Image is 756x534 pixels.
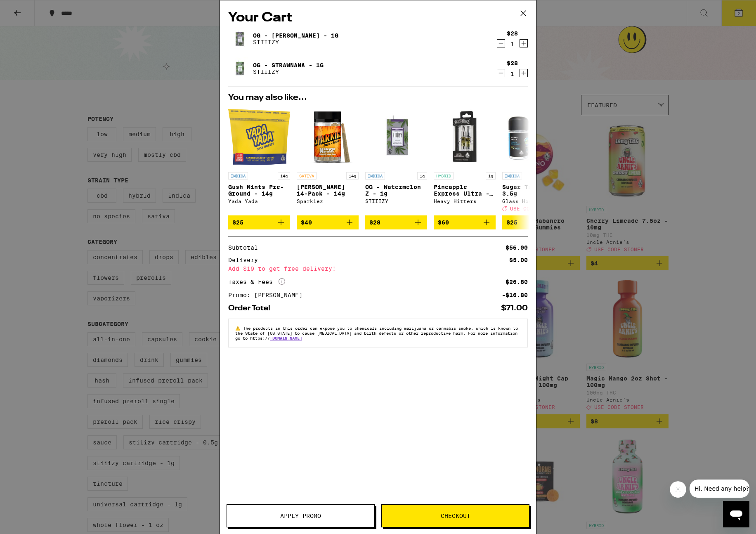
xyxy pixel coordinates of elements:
h2: Your Cart [228,9,528,27]
span: $25 [232,219,243,226]
div: Yada Yada [228,198,290,204]
img: Glass House - Sugar Tarts - 3.5g [502,106,564,168]
a: Open page for Jack 14-Pack - 14g from Sparkiez [297,106,359,215]
p: 14g [278,172,290,180]
p: 14g [346,172,359,180]
div: Taxes & Fees [228,278,285,286]
iframe: Button to launch messaging window [723,501,749,527]
p: 1g [417,172,427,180]
img: STIIIZY - OG - Watermelon Z - 1g [365,106,427,168]
button: Add to bag [297,215,359,229]
div: Heavy Hitters [434,198,496,204]
p: HYBRID [434,172,454,180]
p: STIIIZY [253,39,338,45]
button: Add to bag [365,215,427,229]
div: Add $19 to get free delivery! [228,266,528,272]
button: Add to bag [434,215,496,229]
span: $28 [369,219,380,226]
span: $60 [438,219,449,226]
div: $71.00 [501,305,528,312]
div: $56.00 [506,245,528,250]
button: Increment [520,69,528,77]
a: OG - [PERSON_NAME] - 1g [253,32,338,39]
img: OG - King Louis XIII - 1g [228,27,251,50]
p: STIIIZY [253,69,324,75]
p: INDICA [365,172,385,180]
span: Checkout [441,513,470,519]
div: $26.80 [506,279,528,285]
p: SATIVA [297,172,317,180]
p: Sugar Tarts - 3.5g [502,184,564,197]
a: Open page for Gush Mints Pre-Ground - 14g from Yada Yada [228,106,290,215]
img: OG - Strawnana - 1g [228,57,251,80]
iframe: Close message [670,481,686,498]
p: Gush Mints Pre-Ground - 14g [228,184,290,197]
img: Yada Yada - Gush Mints Pre-Ground - 14g [228,106,290,168]
div: Promo: [PERSON_NAME] [228,292,308,298]
span: USE CODE STONER [510,206,560,211]
a: Open page for Pineapple Express Ultra - 1g from Heavy Hitters [434,106,496,215]
h2: You may also like... [228,94,528,102]
span: ⚠️ [235,326,243,331]
button: Decrement [497,69,505,77]
p: 1g [486,172,496,180]
img: Heavy Hitters - Pineapple Express Ultra - 1g [434,106,496,168]
div: Glass House [502,198,564,204]
div: $28 [507,30,518,37]
img: Sparkiez - Jack 14-Pack - 14g [297,106,359,168]
span: Apply Promo [280,513,321,519]
a: OG - Strawnana - 1g [253,62,324,69]
button: Add to bag [228,215,290,229]
p: Pineapple Express Ultra - 1g [434,184,496,197]
button: Add to bag [502,215,564,229]
div: Sparkiez [297,198,359,204]
button: Decrement [497,39,505,47]
p: OG - Watermelon Z - 1g [365,184,427,197]
span: $25 [506,219,517,226]
div: $5.00 [509,257,528,263]
button: Increment [520,39,528,47]
div: 1 [507,41,518,47]
div: -$16.80 [502,292,528,298]
p: INDICA [502,172,522,180]
div: Delivery [228,257,264,263]
p: [PERSON_NAME] 14-Pack - 14g [297,184,359,197]
iframe: Message from company [690,480,749,498]
div: Order Total [228,305,276,312]
a: Open page for OG - Watermelon Z - 1g from STIIIZY [365,106,427,215]
div: $28 [507,60,518,66]
a: Open page for Sugar Tarts - 3.5g from Glass House [502,106,564,215]
div: Subtotal [228,245,264,250]
button: Checkout [381,504,529,527]
span: The products in this order can expose you to chemicals including marijuana or cannabis smoke, whi... [235,326,518,340]
div: STIIIZY [365,198,427,204]
button: Apply Promo [227,504,375,527]
div: 1 [507,71,518,77]
a: [DOMAIN_NAME] [270,336,302,340]
span: $40 [301,219,312,226]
